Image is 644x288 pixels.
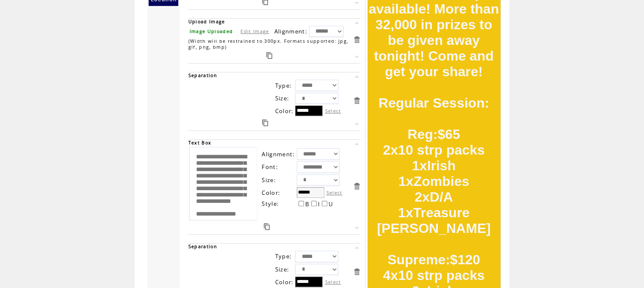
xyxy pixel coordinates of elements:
[262,163,278,171] span: Font:
[353,268,361,276] a: Delete this item
[262,189,280,197] span: Color:
[188,244,217,249] span: Separation
[353,224,361,232] a: Move this item down
[274,28,307,35] span: Alignment:
[262,176,276,184] span: Size:
[329,200,333,208] span: U
[275,252,292,260] span: Type:
[262,119,268,126] a: Duplicate this item
[188,19,225,25] span: Upload Image
[305,200,310,208] span: B
[262,200,279,208] span: Style:
[353,19,361,27] a: Move this item up
[240,28,269,34] a: Edit Image
[275,107,293,115] span: Color:
[318,200,320,208] span: I
[264,223,270,230] a: Duplicate this item
[353,36,361,44] a: Delete this item
[188,140,211,146] span: Text Box
[353,182,361,190] a: Delete this item
[326,189,343,196] label: Select
[275,266,289,273] span: Size:
[353,53,361,61] a: Move this item down
[353,72,361,80] a: Move this item up
[266,52,272,59] a: Duplicate this item
[353,244,361,252] a: Move this item up
[353,97,361,105] a: Delete this item
[275,94,289,102] span: Size:
[353,140,361,148] a: Move this item up
[275,82,292,89] span: Type:
[188,72,217,78] span: Separation
[353,120,361,128] a: Move this item down
[188,38,348,50] span: (Width will be restrained to 300px. Formats supported: jpg, gif, png, bmp)
[262,150,295,158] span: Alignment:
[325,279,341,285] label: Select
[189,28,233,34] span: Image Uploaded
[275,278,293,286] span: Color:
[325,108,341,114] label: Select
